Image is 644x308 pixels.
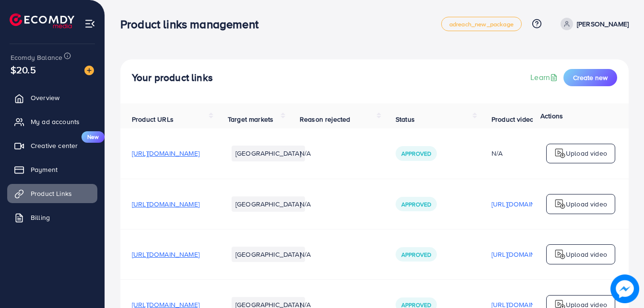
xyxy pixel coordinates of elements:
[7,184,97,203] a: Product Links
[132,114,174,124] span: Product URLs
[82,131,105,143] span: New
[7,112,97,131] a: My ad accounts
[120,17,266,31] h3: Product links management
[566,198,607,210] p: Upload video
[84,66,94,75] img: image
[492,148,559,158] div: N/A
[554,249,566,260] img: logo
[132,72,213,84] h4: Your product links
[573,73,608,82] span: Create new
[566,148,607,159] p: Upload video
[232,196,305,212] li: [GEOGRAPHIC_DATA]
[132,250,199,259] span: [URL][DOMAIN_NAME]
[7,136,97,155] a: Creative centerNew
[300,250,311,259] span: N/A
[31,93,59,103] span: Overview
[540,111,563,121] span: Actions
[610,274,639,303] img: image
[401,149,431,158] span: Approved
[566,249,607,260] p: Upload video
[11,53,62,62] span: Ecomdy Balance
[10,13,74,28] img: logo
[300,114,350,124] span: Reason rejected
[31,189,72,198] span: Product Links
[577,18,629,30] p: [PERSON_NAME]
[300,199,311,209] span: N/A
[31,117,80,126] span: My ad accounts
[132,148,199,158] span: [URL][DOMAIN_NAME]
[401,251,431,259] span: Approved
[84,18,95,29] img: menu
[7,160,97,179] a: Payment
[492,114,534,124] span: Product video
[31,165,58,174] span: Payment
[396,114,415,124] span: Status
[530,72,560,83] a: Learn
[441,17,522,31] a: adreach_new_package
[7,88,97,107] a: Overview
[228,114,273,124] span: Target markets
[31,141,78,150] span: Creative center
[7,208,97,227] a: Billing
[232,146,305,161] li: [GEOGRAPHIC_DATA]
[492,249,559,260] p: [URL][DOMAIN_NAME]
[554,198,566,210] img: logo
[449,21,514,27] span: adreach_new_package
[132,199,199,209] span: [URL][DOMAIN_NAME]
[557,18,629,30] a: [PERSON_NAME]
[232,247,305,262] li: [GEOGRAPHIC_DATA]
[31,213,50,222] span: Billing
[554,148,566,159] img: logo
[11,63,36,77] span: $20.5
[401,200,431,208] span: Approved
[563,69,617,86] button: Create new
[300,148,311,158] span: N/A
[492,198,559,210] p: [URL][DOMAIN_NAME]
